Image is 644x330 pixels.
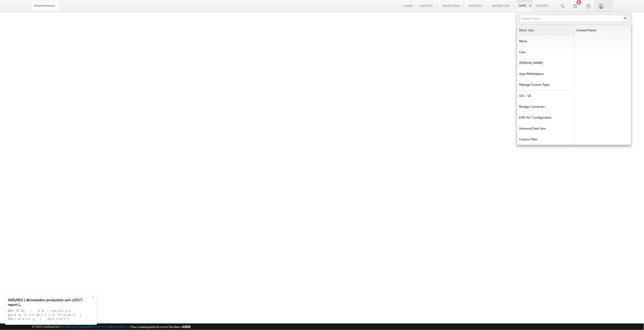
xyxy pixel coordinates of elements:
[517,134,574,145] a: Custom filter
[517,123,574,134] a: Universal Data Sync
[517,58,574,68] a: [PERSON_NAME]
[517,36,574,47] a: Mavis
[517,47,574,58] a: Casa
[517,25,574,36] a: Batch Jobs
[69,325,89,328] a: Contact Support
[574,25,631,36] a: Content Parser
[517,101,574,112] a: Nudges Connector
[32,1,58,10] img: Custom Logo
[8,307,94,322] div: AWS/RDS | db:mxradon-production-pvt-c2037-report | DDLLatency | ap-south-1
[90,325,110,328] a: Terms of Service
[131,325,190,329] span: Your Leadsquared Account Number is
[91,293,97,299] div: +
[32,324,190,329] span: © 2025 LeadSquared | | | | |
[520,15,623,22] input: Search here...
[8,298,91,307] div: AWS/RDS | db:mxradon-production-pvt-c2037-report |...
[517,90,574,101] a: ULS - US
[517,112,574,123] a: EHR-HL7 Configuration
[517,68,574,79] a: Apps Marketplace
[111,325,131,328] a: Acceptable Use
[517,79,574,90] a: Manage Custom Apps
[624,17,627,19] img: Search
[183,325,190,329] span: 63808
[60,325,68,328] a: About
